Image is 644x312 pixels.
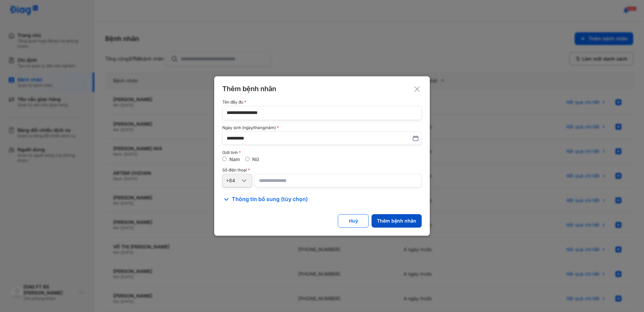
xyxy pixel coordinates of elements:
[222,125,422,130] div: Ngày sinh (ngày/tháng/năm)
[338,214,369,228] button: Huỷ
[222,100,422,105] div: Tên đầy đủ
[377,218,416,224] div: Thêm bệnh nhân
[222,84,422,93] div: Thêm bệnh nhân
[229,156,240,162] label: Nam
[226,178,240,184] div: +84
[232,195,308,203] span: Thông tin bổ sung (tùy chọn)
[372,214,422,228] button: Thêm bệnh nhân
[222,168,422,172] div: Số điện thoại
[252,156,259,162] label: Nữ
[222,150,422,155] div: Giới tính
